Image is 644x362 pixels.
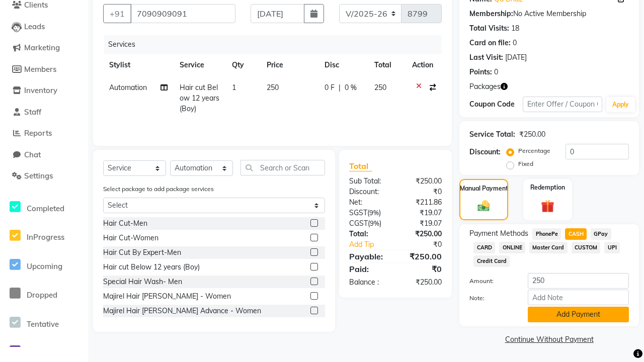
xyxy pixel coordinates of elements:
[349,219,368,228] span: CGST
[537,198,558,214] img: _gift.svg
[342,176,395,187] div: Sub Total:
[473,242,495,253] span: CARD
[103,233,158,243] div: Hair Cut-Women
[27,261,62,271] span: Upcoming
[24,150,41,159] span: Chat
[395,197,449,208] div: ₹211.86
[24,85,57,95] span: Inventory
[474,199,494,213] img: _cash.svg
[518,146,550,155] label: Percentage
[530,183,565,192] label: Redemption
[395,176,449,187] div: ₹250.00
[469,52,503,63] div: Last Visit:
[395,250,449,262] div: ₹250.00
[406,54,442,76] th: Action
[462,294,520,303] label: Note:
[395,263,449,275] div: ₹0
[345,82,357,93] span: 0 %
[325,82,335,93] span: 0 F
[3,64,86,75] a: Members
[370,219,379,227] span: 9%
[103,54,174,76] th: Stylist
[27,319,59,329] span: Tentative
[395,208,449,218] div: ₹19.07
[24,22,45,31] span: Leads
[505,52,527,63] div: [DATE]
[342,229,395,239] div: Total:
[469,9,629,19] div: No Active Membership
[469,23,509,34] div: Total Visits:
[572,242,601,253] span: CUSTOM
[103,4,131,23] button: +91
[368,54,406,76] th: Total
[103,185,214,194] label: Select package to add package services
[460,184,508,193] label: Manual Payment
[24,171,53,180] span: Settings
[104,35,449,54] div: Services
[318,54,368,76] th: Disc
[469,81,501,92] span: Packages
[24,43,60,52] span: Marketing
[342,208,395,218] div: ( )
[342,263,395,275] div: Paid:
[103,277,182,287] div: Special Hair Wash- Men
[604,242,620,253] span: UPI
[395,229,449,239] div: ₹250.00
[469,38,511,48] div: Card on file:
[395,218,449,229] div: ₹19.07
[494,67,498,77] div: 0
[3,149,86,161] a: Chat
[565,228,587,240] span: CASH
[349,161,372,171] span: Total
[24,128,52,138] span: Reports
[3,85,86,97] a: Inventory
[469,67,492,77] div: Points:
[518,159,533,168] label: Fixed
[499,242,525,253] span: ONLINE
[473,255,510,267] span: Credit Card
[395,277,449,288] div: ₹250.00
[3,21,86,33] a: Leads
[267,83,279,92] span: 250
[469,99,523,110] div: Coupon Code
[369,209,379,217] span: 9%
[532,228,561,240] span: PhonePe
[3,128,86,139] a: Reports
[511,23,519,34] div: 18
[528,273,629,289] input: Amount
[469,228,528,239] span: Payment Methods
[130,4,235,23] input: Search by Name/Mobile/Email/Code
[103,247,181,258] div: Hair Cut By Expert-Men
[591,228,611,240] span: GPay
[513,38,517,48] div: 0
[342,218,395,229] div: ( )
[27,232,64,242] span: InProgress
[3,107,86,118] a: Staff
[469,129,515,140] div: Service Total:
[523,97,602,112] input: Enter Offer / Coupon Code
[606,97,635,112] button: Apply
[232,83,236,92] span: 1
[339,82,341,93] span: |
[103,291,231,302] div: Majirel Hair [PERSON_NAME] - Women
[261,54,318,76] th: Price
[405,239,449,250] div: ₹0
[528,290,629,305] input: Add Note
[24,64,56,74] span: Members
[103,218,147,229] div: Hair Cut-Men
[342,277,395,288] div: Balance :
[528,307,629,322] button: Add Payment
[180,83,219,113] span: Hair cut Below 12 years (Boy)
[103,306,261,316] div: Majirel Hair [PERSON_NAME] Advance - Women
[240,160,325,175] input: Search or Scan
[103,262,200,273] div: Hair cut Below 12 years (Boy)
[109,83,147,92] span: Automation
[395,187,449,197] div: ₹0
[226,54,261,76] th: Qty
[27,204,64,213] span: Completed
[529,242,568,253] span: Master Card
[461,334,637,345] a: Continue Without Payment
[342,250,395,262] div: Payable:
[374,83,386,92] span: 250
[27,290,57,300] span: Dropped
